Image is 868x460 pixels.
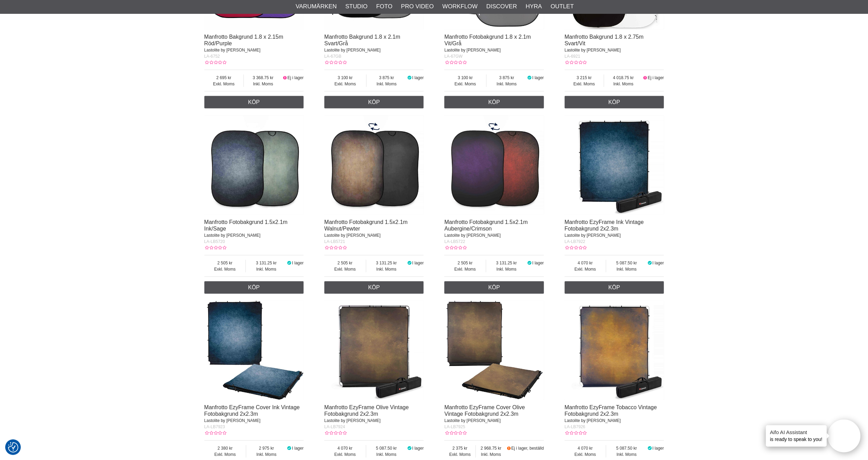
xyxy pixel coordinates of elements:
span: 4 070 [324,445,366,451]
span: LA-LB7923 [204,424,225,429]
span: Lastolite by [PERSON_NAME] [204,418,261,423]
img: Manfrotto EzyFrame Cover Olive Vintage Fotobakgrund 2x2.3m [444,301,544,400]
a: Manfrotto Fotobakgrund 1.5x2.1m Ink/Sage [204,219,288,232]
a: Hyra [525,2,542,11]
span: Exkl. Moms [324,81,366,87]
i: I lager [407,261,412,265]
span: Lastolite by [PERSON_NAME] [564,233,621,238]
a: Manfrotto EzyFrame Ink Vintage Fotobakgrund 2x2.3m [564,219,644,232]
i: I lager [287,446,292,451]
span: LA-LB5722 [444,239,465,244]
span: Ej i lager [287,75,304,80]
i: I lager [647,261,652,265]
a: Köp [564,281,664,294]
a: Manfrotto EzyFrame Olive Vintage Fotobakgrund 2x2.3m [324,404,409,417]
img: Manfrotto EzyFrame Tobacco Vintage Fotobakgrund 2x2.3m [564,301,664,400]
span: Exkl. Moms [564,451,606,458]
img: Manfrotto Fotobakgrund 1.5x2.1m Ink/Sage [204,115,304,215]
span: Inkl. Moms [366,81,407,87]
span: Lastolite by [PERSON_NAME] [444,233,501,238]
span: Inkl. Moms [366,266,407,272]
span: LA-LB7922 [564,239,585,244]
div: Kundbetyg: 0 [564,59,587,66]
span: 3 215 [564,75,604,81]
span: I lager [652,261,664,265]
span: I lager [412,261,423,265]
span: 2 375 [444,445,475,451]
img: Manfrotto EzyFrame Cover Ink Vintage Fotobakgrund 2x2.3m [204,301,304,400]
span: Lastolite by [PERSON_NAME] [564,418,621,423]
span: Exkl. Moms [324,451,366,458]
a: Köp [324,96,424,109]
span: Inkl. Moms [486,81,527,87]
span: 3 100 [324,75,366,81]
span: Exkl. Moms [324,266,366,272]
img: Manfrotto EzyFrame Olive Vintage Fotobakgrund 2x2.3m [324,301,424,400]
span: LA-6921 [564,54,580,59]
span: Lastolite by [PERSON_NAME] [444,418,501,423]
a: Manfrotto Fotobakgrund 1.5x2.1m Aubergine/Crimson [444,219,528,232]
div: Kundbetyg: 0 [324,430,346,436]
i: I lager [287,261,292,265]
a: Manfrotto EzyFrame Cover Ink Vintage Fotobakgrund 2x2.3m [204,404,300,417]
span: 2 380 [204,445,246,451]
a: Studio [345,2,367,11]
span: 2 505 [204,260,246,266]
span: Inkl. Moms [604,81,643,87]
span: 4 018.75 [604,75,643,81]
span: 2 968.75 [476,445,506,451]
span: 3 131.25 [486,260,527,266]
a: Foto [376,2,392,11]
i: I lager [527,261,532,265]
span: I lager [412,446,423,451]
span: I lager [532,261,543,265]
span: LA-LB5721 [324,239,345,244]
span: 4 070 [564,445,606,451]
span: 2 505 [324,260,366,266]
span: LA-LB7926 [564,424,585,429]
span: Exkl. Moms [444,81,486,87]
span: 2 505 [444,260,486,266]
span: LA-67GW [444,54,463,59]
a: Pro Video [401,2,433,11]
a: Manfrotto EzyFrame Tobacco Vintage Fotobakgrund 2x2.3m [564,404,657,417]
i: I lager [527,75,532,80]
span: 2 975 [246,445,287,451]
a: Köp [564,96,664,109]
i: Beställd [506,446,511,451]
a: Köp [444,96,544,109]
button: Samtyckesinställningar [8,441,18,453]
span: 5 087.50 [366,445,407,451]
span: 4 070 [564,260,606,266]
a: Köp [204,281,304,294]
span: Ej i lager, beställd [511,446,544,451]
a: Köp [204,96,304,109]
span: Exkl. Moms [444,451,475,458]
span: Inkl. Moms [606,266,647,272]
div: Kundbetyg: 0 [204,430,226,436]
span: Inkl. Moms [606,451,647,458]
span: 5 087.50 [606,445,647,451]
div: is ready to speak to you! [766,425,827,447]
span: Inkl. Moms [486,266,527,272]
span: Inkl. Moms [366,451,407,458]
span: 5 087.50 [606,260,647,266]
span: I lager [292,261,304,265]
a: Köp [324,281,424,294]
a: Manfrotto Fotobakgrund 1.8 x 2.1m Vit/Grå [444,34,531,46]
span: 3 131.25 [246,260,287,266]
span: Exkl. Moms [204,81,244,87]
a: Varumärken [296,2,337,11]
span: I lager [532,75,543,80]
div: Kundbetyg: 0 [324,59,346,66]
span: Inkl. Moms [246,266,287,272]
span: LA-LB7924 [324,424,345,429]
a: Manfrotto Bakgrund 1.8 x 2.75m Svart/Vit [564,34,644,46]
div: Kundbetyg: 0 [324,245,346,251]
a: Outlet [550,2,573,11]
img: Manfrotto EzyFrame Ink Vintage Fotobakgrund 2x2.3m [564,115,664,215]
img: Manfrotto Fotobakgrund 1.5x2.1m Walnut/Pewter [324,115,424,215]
div: Kundbetyg: 0 [444,59,466,66]
span: Lastolite by [PERSON_NAME] [324,48,381,53]
span: I lager [412,75,423,80]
